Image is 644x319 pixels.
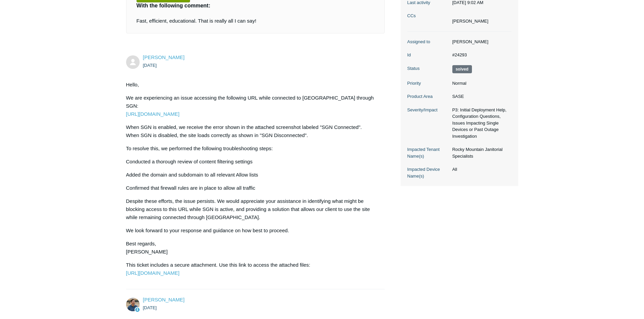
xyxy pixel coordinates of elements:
[126,261,378,277] p: This ticket includes a secure attachment. Use this link to access the attached files:
[449,80,511,87] dd: Normal
[449,93,511,100] dd: SASE
[449,38,511,45] dd: [PERSON_NAME]
[126,81,378,89] p: Hello,
[449,52,511,58] dd: #24293
[143,305,157,310] time: 04/16/2025, 14:06
[126,158,378,166] p: Conducted a thorough review of content filtering settings
[407,52,449,58] dt: Id
[126,184,378,192] p: Confirmed that firewall rules are in place to allow all traffic
[449,166,511,173] dd: All
[452,65,472,73] span: This request has been solved
[407,12,449,19] dt: CCs
[126,227,378,235] p: We look forward to your response and guidance on how best to proceed.
[452,18,488,25] li: Dean Manelis
[143,297,185,302] a: [PERSON_NAME]
[449,146,511,159] dd: Rocky Mountain Janitorial Specialists
[137,2,375,10] h4: With the following comment:
[126,123,378,139] p: When SGN is enabled, we receive the error shown in the attached screenshot labeled "SGN Connected...
[407,80,449,87] dt: Priority
[407,38,449,45] dt: Assigned to
[407,146,449,159] dt: Impacted Tenant Name(s)
[449,107,511,140] dd: P3: Initial Deployment Help, Configuration Questions, Issues Impacting Single Devices or Past Out...
[126,197,378,221] p: Despite these efforts, the issue persists. We would appreciate your assistance in identifying wha...
[126,94,378,118] p: We are experiencing an issue accessing the following URL while connected to [GEOGRAPHIC_DATA] thr...
[143,54,185,60] span: Angelo Agosto
[143,54,185,60] a: [PERSON_NAME]
[407,65,449,72] dt: Status
[126,270,180,276] a: [URL][DOMAIN_NAME]
[126,111,180,117] a: [URL][DOMAIN_NAME]
[126,144,378,153] p: To resolve this, we performed the following troubleshooting steps:
[407,93,449,100] dt: Product Area
[126,171,378,179] p: Added the domain and subdomain to all relevant Allow lists
[137,17,375,25] p: Fast, efficient, educational. That is really all I can say!
[126,240,378,256] p: Best regards, [PERSON_NAME]
[143,297,185,302] span: Spencer Grissom
[143,63,157,68] time: 04/16/2025, 13:52
[407,107,449,113] dt: Severity/Impact
[407,166,449,179] dt: Impacted Device Name(s)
